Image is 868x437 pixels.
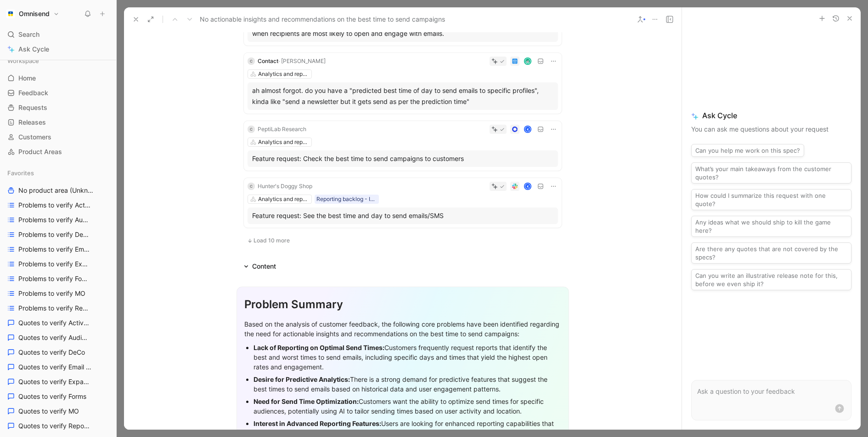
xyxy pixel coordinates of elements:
a: Home [4,71,113,85]
a: Problems to verify Audience [4,213,113,227]
span: Quotes to verify Activation [18,318,90,328]
h1: Omnisend [19,10,50,18]
span: Load 10 more [254,237,290,244]
a: Problems to verify DeCo [4,228,113,241]
div: C [248,183,255,190]
a: Problems to verify Expansion [4,257,113,271]
a: Product Areas [4,145,113,159]
a: Quotes to verify DeCo [4,345,113,359]
div: Based on the analysis of customer feedback, the following core problems have been identified rega... [244,319,561,339]
span: Problems to verify Activation [18,201,92,210]
div: Content [252,261,276,272]
div: Content [240,261,280,272]
span: Quotes to verify Reporting [18,421,90,431]
button: Any ideas what we should ship to kill the game here? [691,216,851,237]
a: No product area (Unknowns) [4,184,113,197]
span: Problems to verify DeCo [18,230,89,239]
div: Favorites [4,166,113,180]
div: PeptiLab Research [258,125,306,134]
a: Releases [4,115,113,129]
a: Quotes to verify Expansion [4,375,113,389]
div: K [525,126,531,132]
a: Quotes to verify Audience [4,331,113,345]
div: K [525,184,531,190]
a: Problems to verify Activation [4,198,113,212]
a: Quotes to verify Activation [4,316,113,330]
div: Customers frequently request reports that identify the best and worst times to send emails, inclu... [254,343,561,372]
span: Quotes to verify Email builder [18,362,92,372]
a: Problems to verify Email Builder [4,242,113,256]
span: Problems to verify Reporting [18,304,91,313]
span: Problems to verify Forms [18,274,90,283]
button: Can you write an illustrative release note for this, before we even ship it? [691,269,851,290]
div: Analytics and reports [258,138,310,147]
span: Ask Cycle [18,44,49,55]
a: Problems to verify Forms [4,272,113,286]
button: Load 10 more [244,235,293,246]
span: Customers [18,132,51,142]
a: Quotes to verify Email builder [4,360,113,374]
div: There is a strong demand for predictive features that suggest the best times to send emails based... [254,374,561,394]
span: Contact [258,57,278,64]
div: C [248,126,255,133]
button: Are there any quotes that are not covered by the specs? [691,242,851,264]
span: Problems to verify Expansion [18,259,92,269]
span: No actionable insights and recommendations on the best time to send campaigns [200,14,445,25]
div: Search [4,28,113,41]
img: Omnisend [6,9,15,18]
div: C [248,57,255,65]
a: Requests [4,101,113,115]
span: Requests [18,103,47,112]
span: Problems to verify MO [18,289,85,298]
p: You can ask me questions about your request [691,124,851,135]
strong: Need for Send Time Optimization: [254,397,359,405]
button: Can you help me work on this spec? [691,144,804,157]
a: Customers [4,130,113,144]
div: Feature request: Check the best time to send campaigns to customers [252,153,553,164]
strong: Desire for Predictive Analytics: [254,375,350,383]
span: Problems to verify Audience [18,215,91,224]
span: Workspace [7,56,39,65]
a: Quotes to verify Forms [4,390,113,403]
span: Ask Cycle [691,110,851,121]
a: Feedback [4,86,113,100]
span: No product area (Unknowns) [18,186,94,195]
span: Quotes to verify DeCo [18,348,85,357]
div: ah almost forgot. do you have a "predicted best time of day to send emails to specific profiles",... [252,85,553,107]
div: Problem Summary [244,296,561,313]
div: Feature request: See the best time and day to send emails/SMS [252,210,553,221]
span: Search [18,29,39,40]
a: Problems to verify Reporting [4,301,113,315]
div: Workspace [4,54,113,68]
a: Ask Cycle [4,42,113,56]
div: Customers want the ability to optimize send times for specific audiences, potentially using AI to... [254,397,561,416]
a: Quotes to verify MO [4,404,113,418]
img: avatar [525,58,531,64]
div: Reporting backlog - Import 4 [DATE] 15:26 [316,195,377,204]
span: Home [18,74,36,83]
div: Analytics and reports [258,195,310,204]
a: Problems to verify MO [4,287,113,300]
span: Quotes to verify MO [18,407,79,416]
span: Quotes to verify Expansion [18,377,91,386]
span: Feedback [18,88,48,98]
span: Releases [18,118,46,127]
span: Problems to verify Email Builder [18,245,93,254]
button: How could I summarize this request with one quote? [691,189,851,210]
span: Quotes to verify Audience [18,333,90,342]
span: Favorites [7,168,34,178]
button: OmnisendOmnisend [4,7,62,20]
div: Hunter's Doggy Shop [258,182,312,191]
span: Product Areas [18,147,62,156]
a: Quotes to verify Reporting [4,419,113,433]
button: What’s your main takeaways from the customer quotes? [691,162,851,184]
strong: Lack of Reporting on Optimal Send Times: [254,344,384,351]
div: Analytics and reports [258,69,310,79]
strong: Interest in Advanced Reporting Features: [254,420,381,427]
span: Quotes to verify Forms [18,392,86,401]
span: · [PERSON_NAME] [278,57,326,64]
